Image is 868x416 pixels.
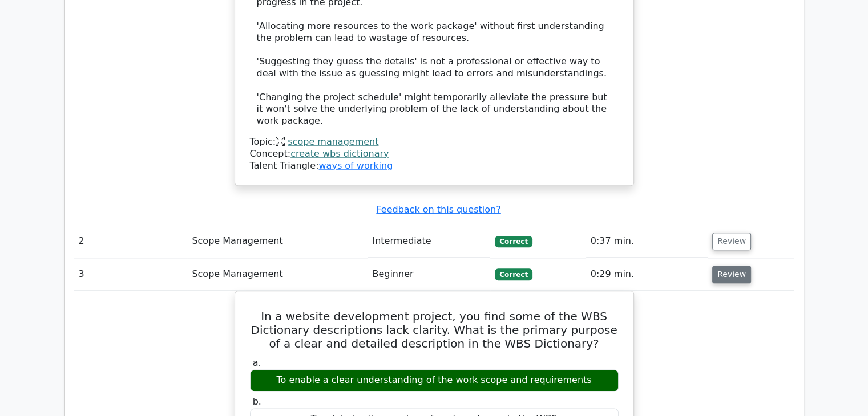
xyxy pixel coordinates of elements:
[495,236,532,247] span: Correct
[74,225,188,258] td: 2
[250,369,619,391] div: To enable a clear understanding of the work scope and requirements
[586,258,708,291] td: 0:29 min.
[288,136,378,147] a: scope management
[187,225,368,258] td: Scope Management
[250,136,619,172] div: Talent Triangle:
[368,258,490,291] td: Beginner
[249,309,620,350] h5: In a website development project, you find some of the WBS Dictionary descriptions lack clarity. ...
[250,148,619,160] div: Concept:
[495,268,532,280] span: Correct
[712,266,751,283] button: Review
[253,396,261,407] span: b.
[290,148,389,159] a: create wbs dictionary
[368,225,490,258] td: Intermediate
[318,160,393,171] a: ways of working
[74,258,188,291] td: 3
[376,204,500,215] a: Feedback on this question?
[253,357,261,368] span: a.
[712,233,751,250] button: Review
[250,136,619,148] div: Topic:
[586,225,708,258] td: 0:37 min.
[187,258,368,291] td: Scope Management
